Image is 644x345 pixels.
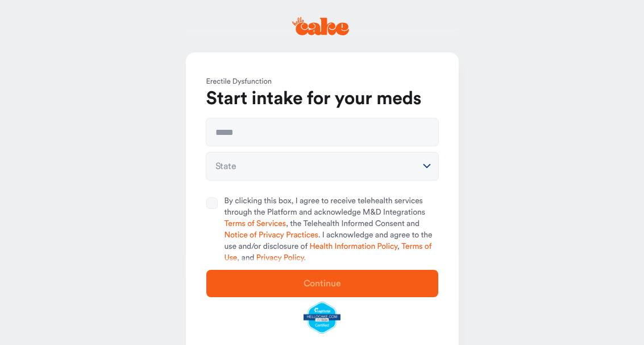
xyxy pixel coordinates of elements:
button: By clicking this box, I agree to receive telehealth services through the Platform and acknowledge... [206,198,218,209]
a: Health Information Policy [309,243,397,250]
a: Notice of Privacy Practices [225,231,318,239]
a: Terms of Services [225,220,286,228]
a: Privacy Policy [256,254,304,262]
h1: Start intake for your meds [206,88,438,110]
span: By clicking this box, I agree to receive telehealth services through the Platform and acknowledge... [225,196,438,264]
span: Continue [304,279,341,288]
button: Continue [206,270,438,297]
div: Erectile Dysfunction [206,76,438,88]
img: legit-script-certified.png [304,302,340,334]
